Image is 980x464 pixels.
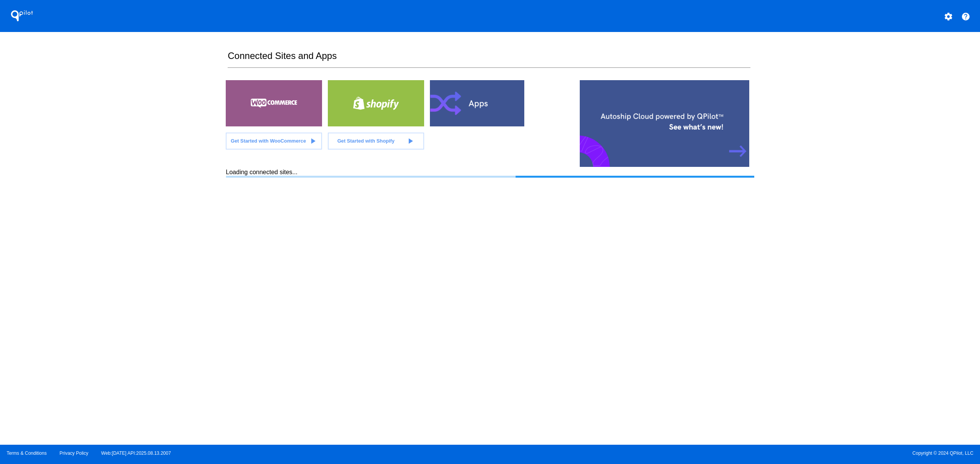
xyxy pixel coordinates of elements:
[7,8,37,24] h1: QPilot
[406,136,415,146] mat-icon: play_arrow
[60,451,89,456] a: Privacy Policy
[944,12,953,21] mat-icon: settings
[231,138,306,144] span: Get Started with WooCommerce
[328,133,424,150] a: Get Started with Shopify
[961,12,970,21] mat-icon: help
[228,50,750,68] h2: Connected Sites and Apps
[101,451,171,456] a: Web:[DATE] API:2025.08.13.2007
[226,133,322,150] a: Get Started with WooCommerce
[337,138,395,144] span: Get Started with Shopify
[7,451,47,456] a: Terms & Conditions
[226,169,754,178] div: Loading connected sites...
[308,136,317,146] mat-icon: play_arrow
[497,451,973,456] span: Copyright © 2024 QPilot, LLC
